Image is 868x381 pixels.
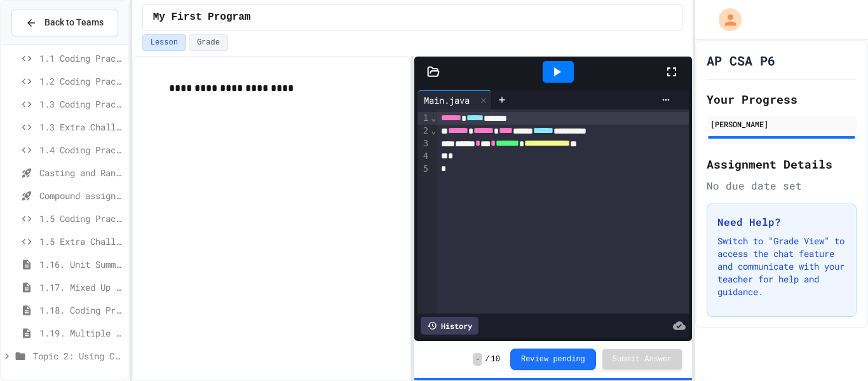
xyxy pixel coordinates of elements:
[39,281,123,294] span: 1.17. Mixed Up Code Practice 1.1-1.6
[417,150,430,163] div: 4
[707,90,857,108] h2: Your Progress
[39,52,123,65] span: 1.1 Coding Practice
[707,52,775,69] h1: AP CSA P6
[189,34,228,51] button: Grade
[430,113,437,123] span: Fold line
[39,212,123,225] span: 1.5 Coding Practice
[707,155,857,173] h2: Assignment Details
[142,34,186,51] button: Lesson
[417,112,430,125] div: 1
[421,317,478,335] div: History
[430,125,437,135] span: Fold line
[602,349,682,370] button: Submit Answer
[485,354,489,364] span: /
[417,94,476,107] div: Main.java
[39,189,123,202] span: Compound assignment operators - Quiz
[39,143,123,156] span: 1.4 Coding Practice
[417,125,430,137] div: 2
[39,258,123,271] span: 1.16. Unit Summary 1a (1.1-1.6)
[717,214,846,230] h3: Need Help?
[707,178,857,193] div: No due date set
[153,10,251,25] span: My First Program
[717,235,846,298] p: Switch to "Grade View" to access the chat feature and communicate with your teacher for help and ...
[39,303,123,317] span: 1.18. Coding Practice 1a (1.1-1.6)
[473,353,482,366] span: -
[39,326,123,340] span: 1.19. Multiple Choice Exercises for Unit 1a (1.1-1.6)
[417,137,430,150] div: 3
[510,349,596,370] button: Review pending
[491,354,500,364] span: 10
[44,16,104,29] span: Back to Teams
[417,90,492,109] div: Main.java
[39,235,123,248] span: 1.5 Extra Challenge Problem
[39,120,123,134] span: 1.3 Extra Challenge Problem
[613,354,672,364] span: Submit Answer
[705,5,745,34] div: My Account
[11,9,118,36] button: Back to Teams
[710,118,853,130] div: [PERSON_NAME]
[33,349,123,363] span: Topic 2: Using Classes
[417,163,430,176] div: 5
[39,97,123,111] span: 1.3 Coding Practice
[39,74,123,88] span: 1.2 Coding Practice
[39,166,123,179] span: Casting and Ranges of variables - Quiz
